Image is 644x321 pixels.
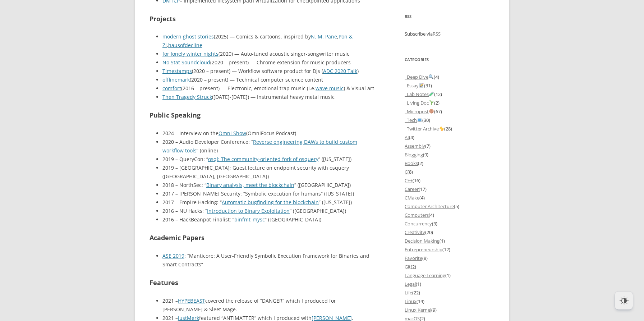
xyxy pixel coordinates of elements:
a: AI [405,134,409,141]
li: (9) [405,306,494,314]
li: (3) [405,219,494,228]
img: 🔍 [429,74,433,79]
li: (28) [405,124,494,133]
a: Computers [405,212,429,218]
li: (4) [405,193,494,202]
a: Concurrency [405,220,432,227]
li: 2019 – QueryCon: “ ” ([US_STATE]) [162,155,374,164]
a: modern ghost stories [162,33,214,40]
a: Then Tragedy Struck [162,93,212,100]
li: (20) [405,228,494,237]
a: ASE 2019 [162,252,184,259]
li: (2016 – present) — Electronic, emotional trap music (i.e. ) & Visual art [162,84,374,93]
h3: Categories [405,55,494,64]
li: ([DATE]-[DATE]) — Instrumental heavy metal music [162,93,374,101]
li: (30) [405,116,494,124]
li: 2017 – Empire Hacking: “ ” ([US_STATE]) [162,198,374,207]
a: Linux [405,298,417,304]
a: C++ [405,177,413,184]
li: 2021 – covered the release of “DANGER” which I produced for [PERSON_NAME] & Sleet Mage. [162,297,374,314]
a: Introduction to Binary Exploitation [207,207,290,214]
a: Entrepreneurship [405,246,442,253]
a: _Tech [405,117,422,123]
li: : “Manticore: A User-Friendly Symbolic Execution Framework for Binaries and Smart Contracts” [162,252,374,269]
li: (4) [405,211,494,219]
a: Computer Architecture [405,203,454,210]
li: (31) [405,81,494,90]
a: Assembly [405,143,425,149]
li: (4) [405,133,494,142]
li: (67) [405,107,494,116]
h2: Projects [149,14,374,24]
li: (2020 – present) — Technical computer science content [162,75,374,84]
a: ADC 2020 Talk [323,68,357,74]
li: (12) [405,90,494,98]
a: RSS [433,31,441,37]
a: Life [405,289,412,296]
a: Language Learning [405,272,445,279]
li: (2025) — Comics & cartoons, inspired by , , [162,32,374,50]
h2: Public Speaking [149,110,374,120]
a: offlinemark [162,76,190,83]
h2: Academic Papers [149,233,374,243]
a: No Stat Soundcloud [162,59,210,66]
a: binfmt_mysc [234,216,265,223]
a: Reverse engineering DAWs to build custom workflow tools [162,138,357,154]
a: Git [405,263,411,270]
li: (16) [405,176,494,185]
li: (2) [405,159,494,168]
a: Decision Making [405,238,440,244]
li: (5) [405,202,494,211]
li: (2) [405,262,494,271]
a: Favorite [405,255,422,261]
a: Binary analysis, meet the blockchain [206,182,294,188]
a: Automatic bugfinding for the blockchain [222,199,319,206]
li: 2016 – NU Hacks: “ ” ([GEOGRAPHIC_DATA]) [162,207,374,215]
li: 2019 – [GEOGRAPHIC_DATA]; Guest lecture on endpoint security with osquery ([GEOGRAPHIC_DATA], [GE... [162,164,374,181]
a: _Twitter Archive [405,125,444,132]
li: 2024 – Interview on the (OmniFocus Podcast) [162,129,374,138]
a: comfort [162,85,181,92]
a: Creativity [405,229,425,235]
a: Linux Kernel [405,307,431,313]
a: HYPEBEAST [178,297,205,304]
li: (7) [405,142,494,150]
li: (14) [405,297,494,306]
li: (1) [405,271,494,280]
li: (22) [405,288,494,297]
img: 🌱 [429,100,434,105]
img: 🍪 [429,109,434,114]
a: Legal [405,281,416,287]
a: osql: The community-oriented fork of osquery [208,156,318,162]
li: (9) [405,150,494,159]
li: (8) [405,254,494,262]
img: 🐤 [439,126,444,131]
a: CMake [405,194,419,201]
li: 2020 – Audio Developer Conference: “ ” (online) [162,138,374,155]
li: (12) [405,245,494,254]
li: (2) [405,98,494,107]
img: 📝 [419,83,424,88]
a: N. M. Pane [311,33,337,40]
a: wave music [316,85,344,92]
li: (1) [405,280,494,288]
li: 2017 – [PERSON_NAME] Security: “Symbolic execution for humans” ([US_STATE]) [162,189,374,198]
a: Omni Show [218,130,246,137]
li: (4) [405,73,494,81]
li: (2020) — Auto-tuned acoustic singer-songwriter music [162,50,374,58]
p: Subscribe via [405,29,494,38]
a: Career [405,186,419,192]
a: hausofdecline [168,42,202,49]
a: C [405,169,408,175]
a: _Essay [405,82,424,89]
h3: RSS [405,12,494,21]
a: Timestamps [162,68,192,74]
li: (8) [405,168,494,176]
a: for lonely winter nights [162,50,218,57]
h2: Features [149,278,374,288]
a: _Living Doc [405,100,434,106]
li: 2016 – HackBeanpot Finalist: “ ” ([GEOGRAPHIC_DATA]) [162,215,374,224]
a: _Micropost [405,108,434,115]
a: Books [405,160,418,166]
img: 🧪 [429,92,434,96]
